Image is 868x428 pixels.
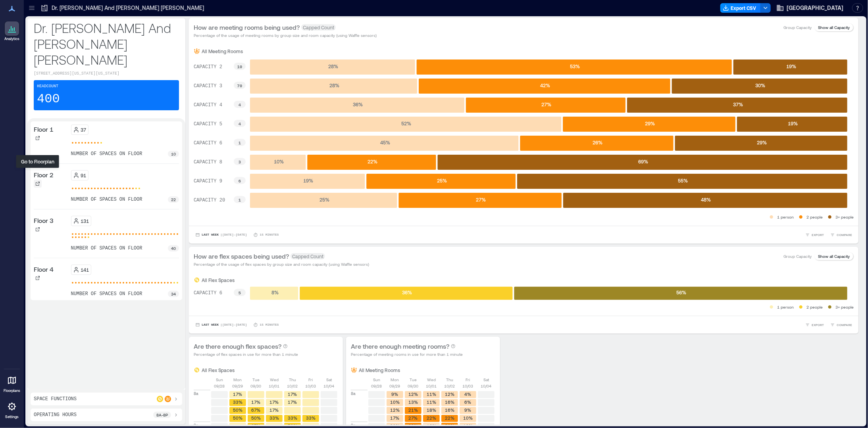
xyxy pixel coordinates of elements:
[402,290,412,296] text: 36 %
[34,412,77,418] p: Operating Hours
[4,388,20,393] p: Floorplans
[829,231,854,239] button: COMPARE
[202,277,235,283] p: All Flex Spaces
[465,399,472,405] text: 6%
[677,290,687,296] text: 56 %
[329,83,339,88] text: 28 %
[427,399,436,405] text: 11%
[171,291,176,297] p: 34
[34,20,179,67] p: Dr. [PERSON_NAME] And [PERSON_NAME] [PERSON_NAME]
[835,304,854,310] p: 3+ people
[777,214,794,220] p: 1 person
[445,407,454,413] text: 16%
[194,64,222,70] text: CAPACITY 2
[720,3,761,13] button: Export CSV
[2,19,22,44] a: Analytics
[835,214,854,220] p: 3+ people
[542,102,552,107] text: 27 %
[391,415,400,420] text: 17%
[287,383,298,389] p: 10/02
[445,415,454,420] text: 22%
[252,376,260,383] p: Tue
[81,218,89,224] p: 131
[194,23,300,32] p: How are meeting rooms being used?
[326,376,332,383] p: Sat
[324,383,335,389] p: 10/04
[34,71,179,77] p: [STREET_ADDRESS][US_STATE][US_STATE]
[309,376,313,383] p: Fri
[260,322,279,327] p: 15 minutes
[818,24,850,31] p: Show all Capacity
[194,102,222,108] text: CAPACITY 4
[806,214,823,220] p: 2 people
[37,83,58,90] p: Headcount
[288,415,297,420] text: 33%
[270,376,279,383] p: Wed
[71,245,142,251] p: number of spaces on floor
[194,198,225,203] text: CAPACITY 20
[427,415,436,420] text: 22%
[4,36,19,41] p: Analytics
[837,232,852,237] span: COMPARE
[446,376,453,383] p: Thu
[806,304,823,310] p: 2 people
[541,83,550,88] text: 42 %
[52,4,204,12] p: Dr. [PERSON_NAME] And [PERSON_NAME] [PERSON_NAME]
[837,322,852,327] span: COMPARE
[81,172,87,178] p: 91
[288,399,297,405] text: 17%
[270,399,279,405] text: 17%
[645,121,655,126] text: 29 %
[81,267,89,273] p: 141
[194,390,198,397] p: 8a
[71,196,142,203] p: number of spaces on floor
[380,140,390,145] text: 45 %
[5,415,19,419] p: Settings
[233,415,243,420] text: 50%
[274,159,284,164] text: 10 %
[202,48,243,54] p: All Meeting Rooms
[251,383,262,389] p: 09/30
[757,140,767,145] text: 29 %
[787,4,843,12] span: [GEOGRAPHIC_DATA]
[34,125,54,134] p: Floor 1
[194,83,222,89] text: CAPACITY 3
[638,159,648,164] text: 69 %
[233,392,243,397] text: 17%
[252,399,261,405] text: 17%
[390,383,400,389] p: 09/29
[269,415,279,420] text: 33%
[216,376,223,383] p: Sun
[171,245,176,251] p: 40
[234,376,242,383] p: Mon
[408,399,418,405] text: 13%
[194,351,298,357] p: Percentage of flex spaces in use for more than 1 minute
[351,342,449,351] p: Are there enough meeting rooms?
[812,232,824,237] span: EXPORT
[252,407,261,413] text: 67%
[1,371,23,395] a: Floorplans
[271,290,279,296] text: 8 %
[445,383,455,389] p: 10/02
[233,407,243,413] text: 50%
[353,102,363,107] text: 36 %
[463,415,473,420] text: 10%
[303,178,313,183] text: 19 %
[171,151,176,157] p: 10
[409,415,418,420] text: 27%
[156,412,168,418] p: 8a - 8p
[194,140,222,146] text: CAPACITY 6
[251,415,261,420] text: 50%
[818,253,850,259] p: Show all Capacity
[481,383,492,389] p: 10/04
[408,407,418,413] text: 21%
[194,342,281,351] p: Are there enough flex spaces?
[786,63,796,69] text: 19 %
[804,321,826,329] button: EXPORT
[465,392,472,397] text: 4%
[260,232,279,237] p: 15 minutes
[194,321,248,329] button: Last Week |[DATE]-[DATE]
[774,2,846,14] button: [GEOGRAPHIC_DATA]
[306,415,316,420] text: 33%
[593,140,602,145] text: 26 %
